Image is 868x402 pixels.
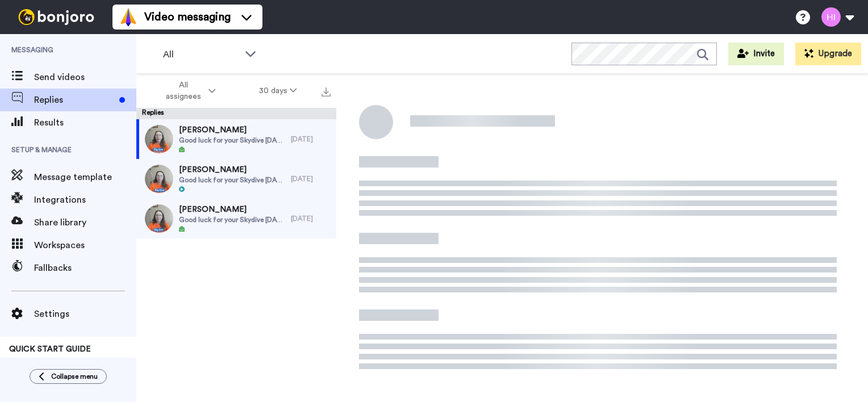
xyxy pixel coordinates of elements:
[139,75,237,107] button: All assignees
[163,48,239,61] span: All
[14,9,99,25] img: bj-logo-header-white.svg
[179,124,285,136] span: [PERSON_NAME]
[136,119,336,159] a: [PERSON_NAME]Good luck for your Skydive [DATE]![DATE]
[291,174,331,183] div: [DATE]
[34,116,136,129] span: Results
[179,215,285,224] span: Good luck for your Skydive [DATE]!
[179,136,285,145] span: Good luck for your Skydive [DATE]!
[179,164,285,175] span: [PERSON_NAME]
[136,159,336,199] a: [PERSON_NAME]Good luck for your Skydive [DATE]![DATE]
[291,214,331,223] div: [DATE]
[160,79,206,102] span: All assignees
[136,199,336,238] a: [PERSON_NAME]Good luck for your Skydive [DATE]![DATE]
[179,175,285,185] span: Good luck for your Skydive [DATE]!
[318,82,334,99] button: Export all results that match these filters now.
[145,204,173,233] img: 0e2d13ab-d2a5-4c52-9dde-4fb72ba3ddbc-thumb.jpg
[34,93,115,107] span: Replies
[144,9,231,25] span: Video messaging
[795,43,861,65] button: Upgrade
[322,87,331,97] img: export.svg
[30,369,107,384] button: Collapse menu
[34,261,136,275] span: Fallbacks
[34,193,136,207] span: Integrations
[728,43,784,65] button: Invite
[291,135,331,144] div: [DATE]
[51,372,98,381] span: Collapse menu
[145,165,173,193] img: 850380c7-d798-467e-9336-bdd14e7204c1-thumb.jpg
[34,238,136,252] span: Workspaces
[34,170,136,184] span: Message template
[34,307,136,321] span: Settings
[119,8,137,26] img: vm-color.svg
[179,204,285,215] span: [PERSON_NAME]
[145,125,173,153] img: d6848e9e-eebb-48a5-85b9-6d0081a66e0e-thumb.jpg
[34,216,136,229] span: Share library
[136,108,336,119] div: Replies
[237,81,319,101] button: 30 days
[34,70,136,84] span: Send videos
[9,345,91,353] span: QUICK START GUIDE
